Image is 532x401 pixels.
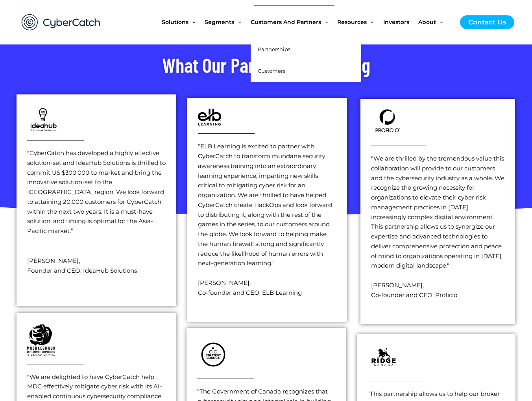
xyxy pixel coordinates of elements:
span: Menu Toggle [321,6,328,39]
div: “ELB Learning is excited to partner with CyberCatch to transform mundane security awareness train... [198,142,336,298]
span: Menu Toggle [234,6,241,39]
span: Menu Toggle [436,6,443,39]
span: Customers [258,68,285,74]
span: Customers and Partners [251,6,321,39]
div: "We are thrilled by the tremendous value this collaboration will provide to our customers and the... [371,154,505,300]
span: Menu Toggle [367,6,374,39]
h2: What Our Partners Are Saying [46,52,486,78]
a: Partnerships [251,39,361,60]
span: Menu Toggle [188,6,196,39]
span: Segments [205,6,234,39]
span: Solutions [162,6,188,39]
span: Partnerships [258,46,290,52]
a: Contact Us [460,15,514,29]
p: "CyberCatch has developed a highly effective solution-set and IdeaHub Solutions is thrilled to co... [27,148,166,246]
span: Resources [337,6,367,39]
a: Investors [383,6,418,39]
img: CyberCatch [14,6,108,39]
a: Customers [251,60,361,82]
span: About [418,6,436,39]
span: Investors [383,6,409,39]
p: [PERSON_NAME], Founder and CEO, IdeaHub Solutions [27,256,166,276]
nav: Site Navigation: New Main Menu [162,6,452,39]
